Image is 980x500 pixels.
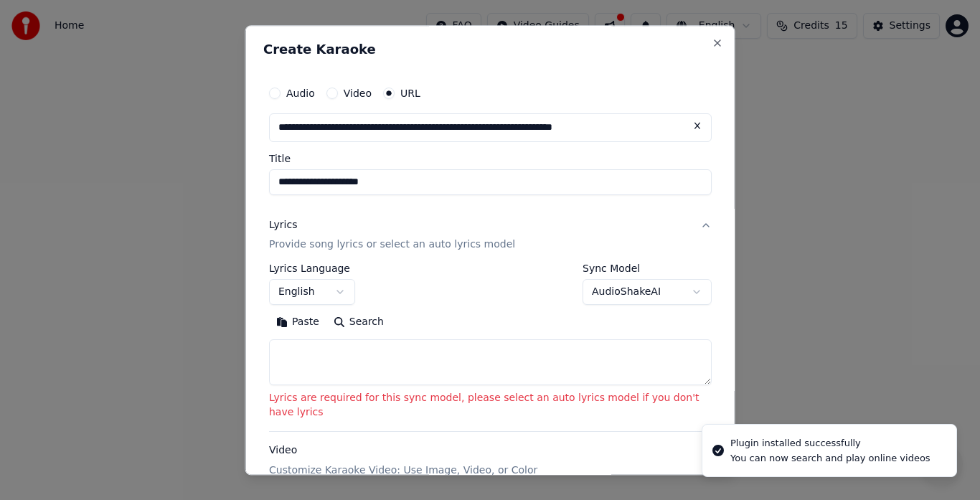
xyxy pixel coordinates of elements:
button: Search [326,311,390,334]
label: Sync Model [583,264,712,274]
label: URL [400,88,420,98]
button: Paste [269,311,326,334]
div: LyricsProvide song lyrics or select an auto lyrics model [269,264,712,432]
div: Lyrics [269,218,297,232]
button: VideoCustomize Karaoke Video: Use Image, Video, or Color [269,433,712,490]
p: Provide song lyrics or select an auto lyrics model [269,238,515,253]
label: Lyrics Language [269,264,355,274]
label: Video [343,88,371,98]
h2: Create Karaoke [263,43,717,56]
label: Audio [286,88,315,98]
label: Title [269,154,712,164]
button: LyricsProvide song lyrics or select an auto lyrics model [269,207,712,264]
p: Lyrics are required for this sync model, please select an auto lyrics model if you don't have lyrics [269,392,712,420]
div: Video [269,444,537,478]
p: Customize Karaoke Video: Use Image, Video, or Color [269,464,537,478]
